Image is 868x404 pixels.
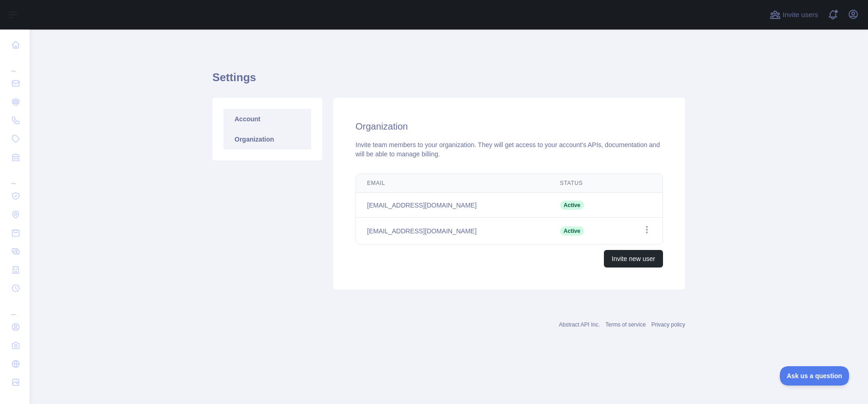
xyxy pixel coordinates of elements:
[560,226,584,236] span: Active
[356,174,549,193] th: Email
[223,109,311,129] a: Account
[212,70,685,92] h1: Settings
[356,120,663,133] h2: Organization
[356,193,549,218] td: [EMAIL_ADDRESS][DOMAIN_NAME]
[356,140,663,159] div: Invite team members to your organization. They will get access to your account's APIs, documentat...
[651,321,685,328] a: Privacy policy
[783,10,818,20] span: Invite users
[768,7,820,22] button: Invite users
[7,55,22,73] div: ...
[223,129,311,149] a: Organization
[7,167,22,186] div: ...
[604,250,663,267] button: Invite new user
[549,174,617,193] th: Status
[560,201,584,210] span: Active
[780,366,850,386] iframe: Toggle Customer Support
[7,298,22,317] div: ...
[559,321,600,328] a: Abstract API Inc.
[356,218,549,244] td: [EMAIL_ADDRESS][DOMAIN_NAME]
[605,321,645,328] a: Terms of service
